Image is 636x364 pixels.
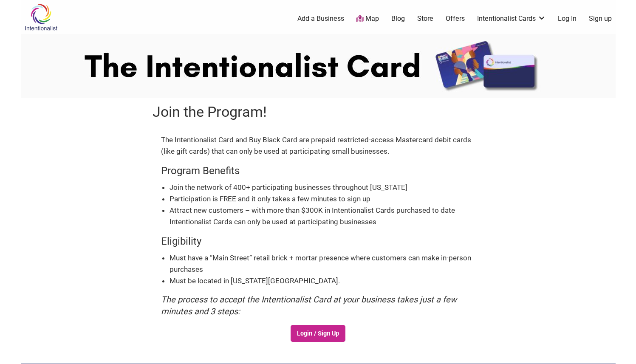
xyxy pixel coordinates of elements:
[170,182,475,193] li: Join the network of 400+ participating businesses throughout [US_STATE]
[170,193,475,205] li: Participation is FREE and it only takes a few minutes to sign up
[161,294,457,316] em: The process to accept the Intentionalist Card at your business takes just a few minutes and 3 steps:
[161,134,475,157] p: The Intentionalist Card and Buy Black Card are prepaid restricted-access Mastercard debit cards (...
[589,14,612,23] a: Sign up
[477,14,546,23] a: Intentionalist Cards
[161,234,475,249] h4: Eligibility
[291,325,346,342] a: Login / Sign Up
[391,14,405,23] a: Blog
[170,275,475,287] li: Must be located in [US_STATE][GEOGRAPHIC_DATA].
[356,14,379,24] a: Map
[170,205,475,228] li: Attract new customers – with more than $300K in Intentionalist Cards purchased to date Intentiona...
[170,252,475,275] li: Must have a “Main Street” retail brick + mortar presence where customers can make in-person purch...
[417,14,433,23] a: Store
[558,14,577,23] a: Log In
[297,14,344,23] a: Add a Business
[21,34,616,98] img: Intentionalist Card
[21,3,61,31] img: Intentionalist
[161,164,475,178] h4: Program Benefits
[153,102,484,122] h1: Join the Program!
[446,14,465,23] a: Offers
